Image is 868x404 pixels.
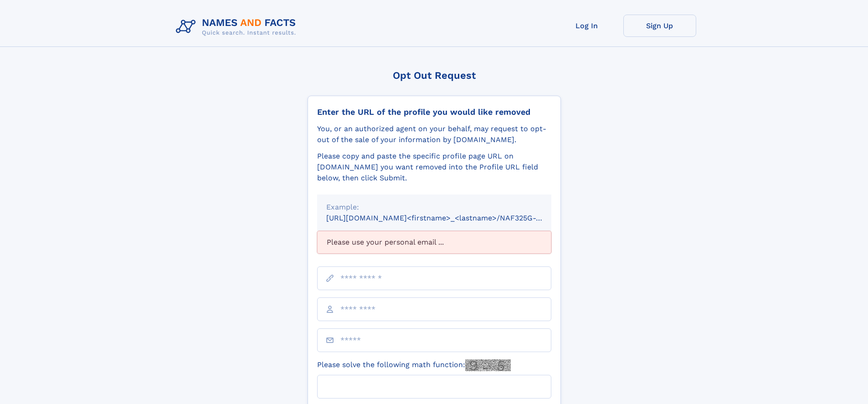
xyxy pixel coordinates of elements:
div: You, or an authorized agent on your behalf, may request to opt-out of the sale of your informatio... [317,123,551,145]
div: Please copy and paste the specific profile page URL on [DOMAIN_NAME] you want removed into the Pr... [317,151,551,184]
div: Enter the URL of the profile you would like removed [317,107,551,117]
img: Logo Names and Facts [172,15,303,39]
a: Sign Up [623,15,696,37]
div: Opt Out Request [308,70,561,81]
label: Please solve the following math function: [317,359,511,371]
small: [URL][DOMAIN_NAME]<firstname>_<lastname>/NAF325G-xxxxxxxx [326,214,569,222]
div: Example: [326,202,542,213]
div: Please use your personal email ... [317,231,551,254]
a: Log In [550,15,623,37]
